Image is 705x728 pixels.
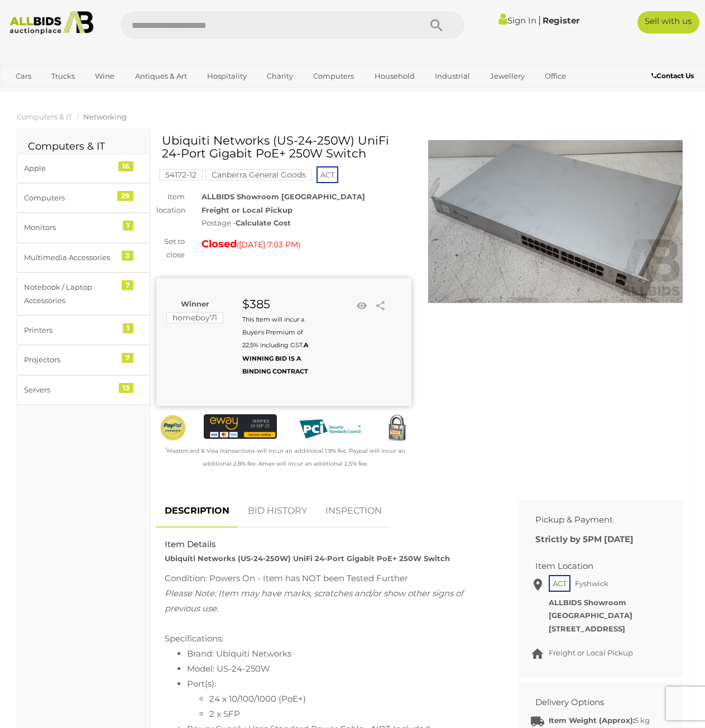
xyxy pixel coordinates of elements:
small: Mastercard & Visa transactions will incur an additional 1.9% fee. Paypal will incur an additional... [165,447,405,467]
a: Notebook / Laptop Accessories 7 [17,272,150,315]
b: Strictly by 5PM [DATE] [535,534,634,544]
div: Multimedia Accessories [24,251,116,264]
a: Contact Us [651,70,697,82]
div: Projectors [24,353,116,366]
div: Printers [24,324,116,337]
h2: Item Location [535,562,649,571]
a: Hospitality [200,67,254,85]
a: Computers 29 [17,183,150,213]
div: 16 [118,161,133,171]
div: Computers [24,191,116,204]
a: Wine [88,67,122,85]
strong: Ubiquiti Networks (US-24-250W) UniFi 24-Port Gigabit PoE+ 250W Switch [165,554,450,563]
div: 1 [123,221,133,231]
button: Search [409,11,464,39]
a: BID HISTORY [239,495,315,528]
li: Brand: Ubiquiti Networks [187,646,493,661]
a: DESCRIPTION [156,495,238,528]
img: Secured by Rapid SSL [383,414,411,442]
a: Antiques & Art [128,67,194,85]
li: Port(s): [187,676,493,721]
mark: homeboy71 [166,312,223,323]
div: Apple [24,162,116,175]
div: 7 [122,353,133,363]
span: Please Note: Item may have marks, scratches and/or show other signs of previous use. [165,588,463,614]
div: Item location [148,190,193,217]
a: Sell with us [637,11,699,33]
a: INSPECTION [317,495,390,528]
span: ACT [549,575,570,592]
div: Monitors [24,221,116,234]
img: Official PayPal Seal [159,414,187,442]
li: Model: US-24-250W [187,661,493,676]
strong: Closed [202,238,237,250]
small: This Item will incur a Buyer's Premium of 22.5% including GST. [242,315,308,376]
strong: $385 [242,297,270,311]
img: eWAY Payment Gateway [204,414,276,438]
strong: ALLBIDS Showroom [GEOGRAPHIC_DATA] [202,192,365,201]
h2: Pickup & Payment [535,515,649,525]
div: Set to close [148,235,193,261]
span: | [538,14,541,26]
img: PCI DSS compliant [294,414,366,443]
a: Multimedia Accessories 3 [17,243,150,272]
a: Jewellery [483,67,532,85]
a: Projectors 7 [17,345,150,375]
a: Networking [83,112,127,121]
li: 24 x 10/100/1000 (PoE+) [209,691,493,706]
a: Trucks [44,67,82,85]
div: Condition: Powers On - Item has NOT been Tested Further [165,571,493,586]
a: Household [367,67,422,85]
strong: [STREET_ADDRESS] [549,624,625,633]
h2: Delivery Options [535,698,649,707]
b: Item Weight (Approx): [549,716,635,725]
a: Servers 13 [17,375,150,405]
strong: Calculate Cost [236,218,291,227]
div: Notebook / Laptop Accessories [24,281,116,307]
h2: Item Details [165,540,493,549]
strong: Freight or Local Pickup [202,205,292,214]
mark: Canberra General Goods [205,169,312,180]
strong: ALLBIDS Showroom [GEOGRAPHIC_DATA] [549,598,632,620]
a: Computers [306,67,361,85]
span: Freight or Local Pickup [549,648,633,657]
div: 3 [122,251,133,261]
mark: 54172-12 [159,169,203,180]
span: [DATE] 7:03 PM [239,240,298,250]
span: Fyshwick [572,576,611,591]
div: Postage - [202,217,411,229]
div: 5 kg [549,714,658,727]
a: Cars [8,67,39,85]
li: Watch this item [353,298,370,314]
div: 13 [119,383,133,393]
a: Sports [8,85,46,104]
img: Allbids.com.au [5,11,98,35]
a: Industrial [428,67,477,85]
span: ( ) [237,240,300,249]
b: Contact Us [651,71,694,80]
div: 1 [123,323,133,333]
a: Sign In [498,15,536,26]
a: Monitors 1 [17,213,150,242]
h1: Ubiquiti Networks (US-24-250W) UniFi 24-Port Gigabit PoE+ 250W Switch [162,134,409,160]
a: [GEOGRAPHIC_DATA] [51,85,145,104]
a: Register [543,15,579,26]
a: Office [538,67,573,85]
a: Printers 1 [17,315,150,345]
h2: Computers & IT [28,141,139,152]
a: Computers & IT [17,112,72,121]
div: 29 [117,191,133,201]
li: 2 x SFP [209,706,493,721]
a: Apple 16 [17,154,150,183]
a: Charity [260,67,300,85]
a: Canberra General Goods [205,170,312,179]
div: 7 [122,280,133,290]
div: Servers [24,384,116,396]
b: Winner [181,299,209,308]
b: A WINNING BID IS A BINDING CONTRACT [242,341,308,375]
img: Ubiquiti Networks (US-24-250W) UniFi 24-Port Gigabit PoE+ 250W Switch [428,140,683,304]
span: ACT [316,166,338,183]
div: Specifications: [165,631,493,646]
